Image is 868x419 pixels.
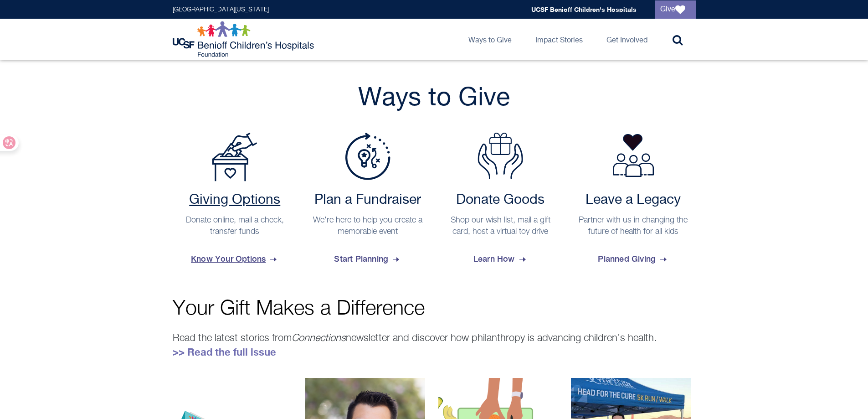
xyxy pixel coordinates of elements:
a: Impact Stories [528,19,590,60]
a: Payment Options Giving Options Donate online, mail a check, transfer funds Know Your Options [173,133,298,271]
p: Shop our wish list, mail a gift card, host a virtual toy drive [443,215,559,238]
h2: Donate Goods [443,192,559,208]
a: UCSF Benioff Children's Hospitals [531,5,637,13]
img: Logo for UCSF Benioff Children's Hospitals Foundation [173,21,316,57]
a: Leave a Legacy Partner with us in changing the future of health for all kids Planned Giving [571,133,696,271]
img: Donate Goods [478,133,523,179]
em: Connections [292,333,346,343]
img: Payment Options [212,133,257,181]
p: Read the latest stories from newsletter and discover how philanthropy is advancing children’s hea... [173,331,696,360]
h2: Giving Options [177,192,293,208]
h2: Plan a Fundraiser [310,192,426,208]
span: Know Your Options [191,247,278,271]
span: Start Planning [334,247,401,271]
p: Donate online, mail a check, transfer funds [177,215,293,238]
a: Plan a Fundraiser Plan a Fundraiser We're here to help you create a memorable event Start Planning [305,133,430,271]
p: Your Gift Makes a Difference [173,299,696,319]
a: >> Read the full issue [173,346,276,358]
a: Get Involved [599,19,655,60]
img: Plan a Fundraiser [345,133,390,180]
a: [GEOGRAPHIC_DATA][US_STATE] [173,6,269,13]
span: Planned Giving [598,247,668,271]
a: Donate Goods Donate Goods Shop our wish list, mail a gift card, host a virtual toy drive Learn How [438,133,563,271]
p: We're here to help you create a memorable event [310,215,426,238]
h2: Leave a Legacy [575,192,691,208]
p: Partner with us in changing the future of health for all kids [575,215,691,238]
span: Learn How [473,247,528,271]
a: Give [655,0,696,19]
h2: Ways to Give [173,83,696,114]
a: Ways to Give [461,19,519,60]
